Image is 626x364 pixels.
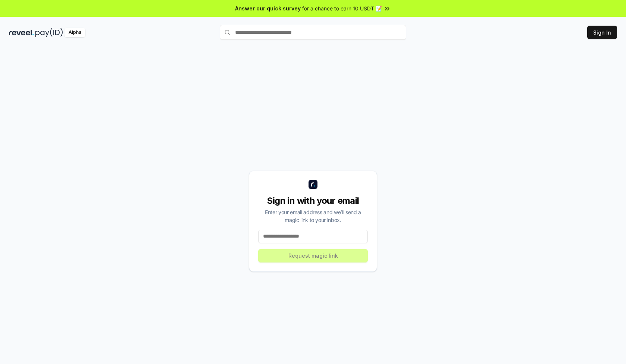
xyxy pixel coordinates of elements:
[258,195,368,207] div: Sign in with your email
[235,4,301,12] span: Answer our quick survey
[258,208,368,224] div: Enter your email address and we’ll send a magic link to your inbox.
[302,4,382,12] span: for a chance to earn 10 USDT 📝
[587,26,617,39] button: Sign In
[309,180,317,189] img: logo_small
[35,28,63,37] img: pay_id
[64,28,85,37] div: Alpha
[9,28,34,37] img: reveel_dark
